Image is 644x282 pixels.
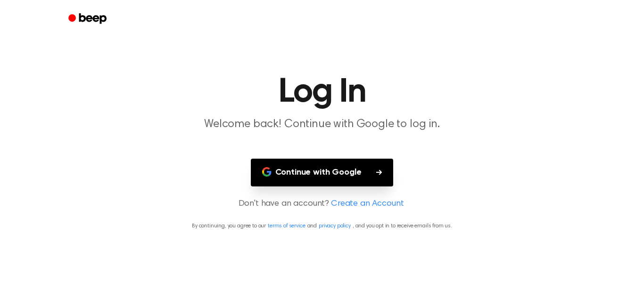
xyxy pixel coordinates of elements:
[11,222,633,230] p: By continuing, you agree to our and , and you opt in to receive emails from us.
[268,223,305,229] a: terms of service
[11,198,633,210] p: Don't have an account?
[141,117,503,132] p: Welcome back! Continue with Google to log in.
[62,10,115,28] a: Beep
[251,159,394,186] button: Continue with Google
[81,75,563,109] h1: Log In
[331,198,404,210] a: Create an Account
[319,223,351,229] a: privacy policy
